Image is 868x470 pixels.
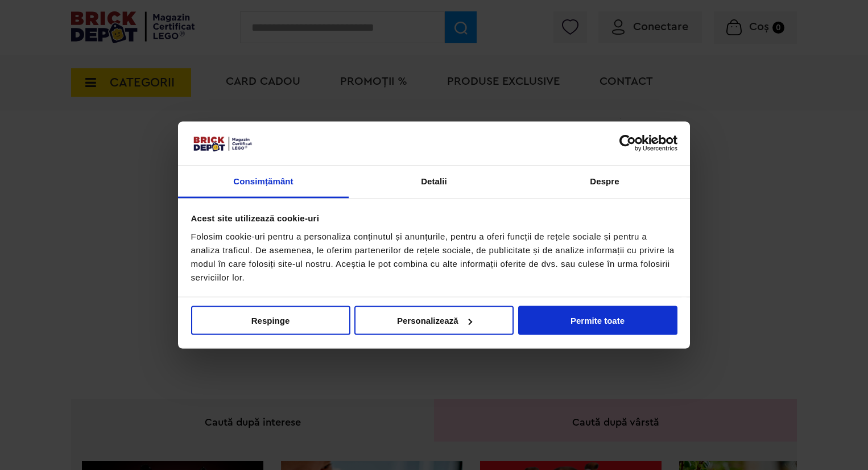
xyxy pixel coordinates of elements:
img: siglă [191,134,254,152]
div: Folosim cookie-uri pentru a personaliza conținutul și anunțurile, pentru a oferi funcții de rețel... [191,229,677,284]
a: Consimțământ [178,166,349,198]
button: Permite toate [518,306,677,335]
a: Despre [519,166,690,198]
a: Usercentrics Cookiebot - opens in a new window [578,135,677,152]
button: Personalizează [354,306,514,335]
a: Detalii [349,166,519,198]
div: Acest site utilizează cookie-uri [191,212,677,225]
button: Respinge [191,306,350,335]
